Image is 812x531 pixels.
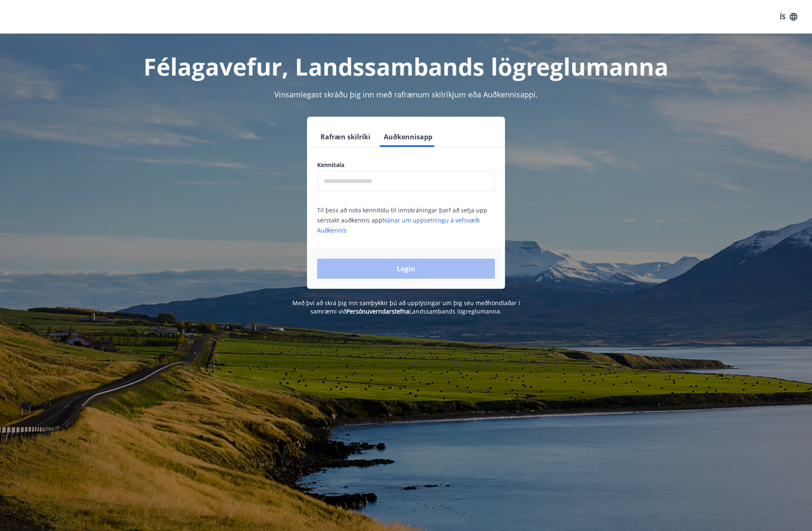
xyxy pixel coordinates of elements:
span: Vinsamlegast skráðu þig inn með rafrænum skilríkjum eða Auðkennisappi. [274,89,538,99]
span: Til þess að nota kennitölu til innskráningar þarf að setja upp sérstakt auðkennis app [317,206,487,234]
button: Rafræn skilríki [317,127,374,147]
button: Auðkennisapp [380,127,436,147]
a: Persónuverndarstefna [346,307,409,315]
span: Með því að skrá þig inn samþykkir þú að upplýsingar um þig séu meðhöndlaðar í samræmi við Landssa... [292,299,520,315]
button: ÍS [775,9,802,24]
h1: Félagavefur, Landssambands lögreglumanna [114,50,698,82]
a: Nánar um uppsetningu á vefsvæði Auðkennis [317,216,480,234]
label: Kennitala [317,161,495,169]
